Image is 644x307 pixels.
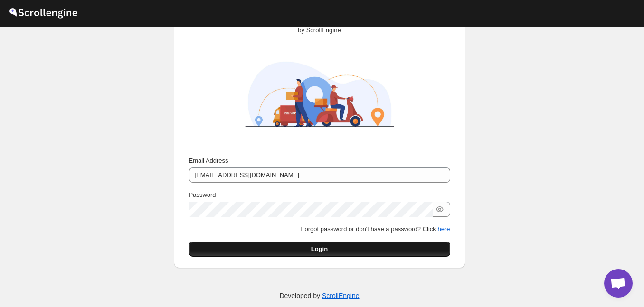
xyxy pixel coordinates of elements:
img: ScrollEngine [237,39,403,149]
span: Email Address [189,157,228,164]
div: Open chat [604,269,633,298]
button: Login [189,242,450,257]
a: ScrollEngine [322,292,360,299]
button: here [437,225,450,233]
span: Login [311,244,328,254]
p: Developed by [279,291,359,300]
span: by ScrollEngine [298,27,341,34]
span: Password [189,191,216,198]
p: Forgot password or don't have a password? Click [189,224,450,234]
